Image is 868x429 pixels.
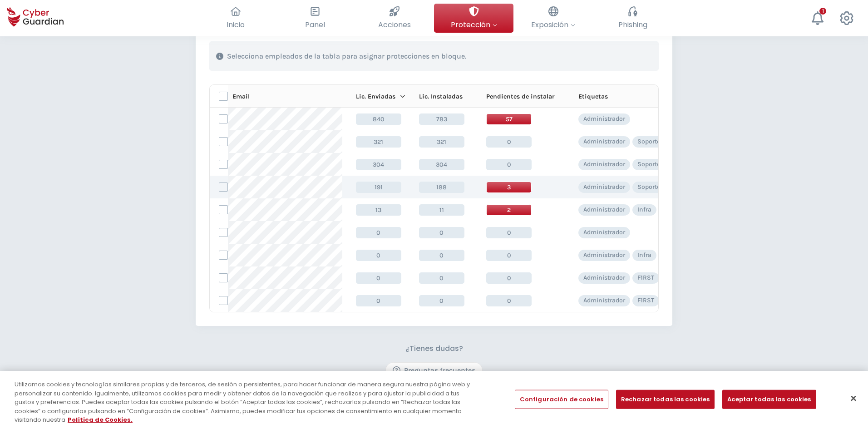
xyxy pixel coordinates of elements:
[356,159,401,170] span: 304
[405,344,463,353] h3: ¿Tienes dudas?
[843,389,863,409] button: Cerrar
[356,182,401,193] span: 191
[637,160,660,168] p: Soporte
[305,19,325,30] span: Panel
[583,296,625,305] p: Administrador
[68,415,133,424] a: Más información sobre su privacidad, se abre en una nueva pestaña
[486,250,532,261] span: 0
[419,250,464,261] span: 0
[531,19,575,30] span: Exposición
[419,92,473,101] div: Lic. Instaladas
[637,296,654,305] p: F1RST
[227,19,245,30] span: Inicio
[486,227,532,238] span: 0
[637,138,660,146] p: Soporte
[513,4,593,33] button: Exposición
[356,136,401,148] span: 321
[486,113,532,125] span: 57
[618,19,647,30] span: Phishing
[419,182,464,193] span: 188
[356,204,401,216] span: 13
[419,204,464,216] span: 11
[393,365,475,376] div: Preguntas frecuentes
[583,206,625,214] p: Administrador
[356,295,401,306] span: 0
[486,272,532,284] span: 0
[356,113,401,125] span: 840
[583,160,625,168] p: Administrador
[419,227,464,238] span: 0
[15,380,478,424] div: Utilizamos cookies y tecnologías similares propias y de terceros, de sesión o persistentes, para ...
[637,274,654,282] p: F1RST
[486,182,532,193] span: 3
[385,362,483,378] button: Preguntas frecuentes
[275,4,355,33] button: Panel
[486,136,532,148] span: 0
[722,390,816,409] button: Aceptar todas las cookies
[356,92,405,101] div: Lic. Enviadas
[819,8,826,15] div: 1
[593,4,672,33] button: Phishing
[583,138,625,146] p: Administrador
[583,274,625,282] p: Administrador
[486,204,532,216] span: 2
[583,115,625,123] p: Administrador
[583,183,625,191] p: Administrador
[196,4,275,33] button: Inicio
[356,250,401,261] span: 0
[583,251,625,259] p: Administrador
[419,136,464,148] span: 321
[583,228,625,237] p: Administrador
[356,272,401,284] span: 0
[515,390,608,409] button: Configuración de cookies
[355,4,434,33] button: Acciones
[486,159,532,170] span: 0
[419,159,464,170] span: 304
[419,113,464,125] span: 783
[578,92,665,101] div: Etiquetas
[227,52,466,61] p: Selecciona empleados de la tabla para asignar protecciones en bloque.
[637,251,651,259] p: Infra
[451,19,497,30] span: Protección
[637,183,660,191] p: Soporte
[232,92,342,101] div: Email
[434,4,513,33] button: Protección
[486,295,532,306] span: 0
[616,390,715,409] button: Rechazar todas las cookies
[356,227,401,238] span: 0
[378,19,411,30] span: Acciones
[419,295,464,306] span: 0
[486,92,565,101] div: Pendientes de instalar
[419,272,464,284] span: 0
[637,206,651,214] p: Infra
